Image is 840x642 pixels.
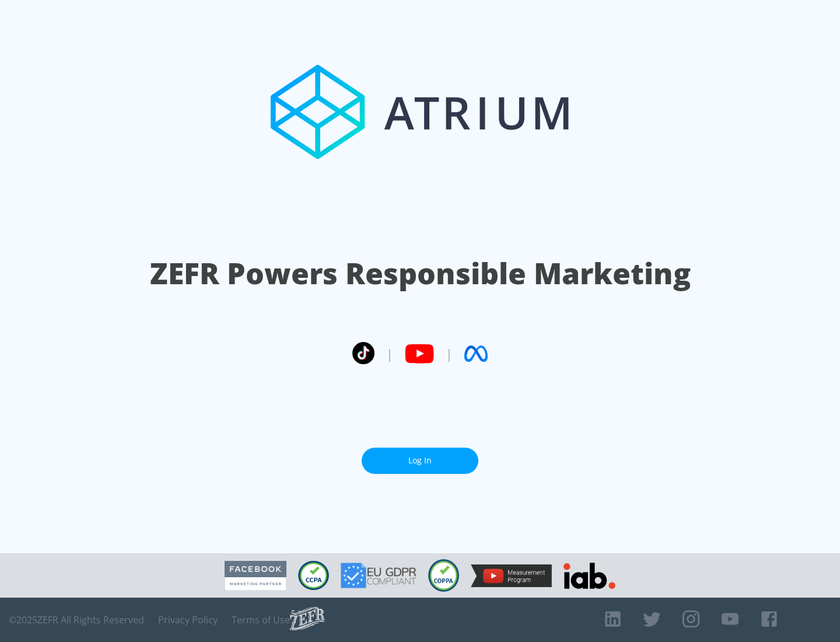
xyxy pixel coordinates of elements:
img: GDPR Compliant [341,563,416,588]
img: Facebook Marketing Partner [225,561,286,591]
span: | [386,345,393,362]
img: IAB [563,563,615,589]
img: COPPA Compliant [428,559,459,592]
h1: ZEFR Powers Responsible Marketing [150,253,691,294]
a: Privacy Policy [158,614,218,626]
a: Terms of Use [232,614,290,626]
a: Log In [362,448,478,474]
span: | [446,345,453,362]
img: YouTube Measurement Program [471,564,552,587]
span: © 2025 ZEFR All Rights Reserved [9,614,144,626]
img: CCPA Compliant [298,561,329,590]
